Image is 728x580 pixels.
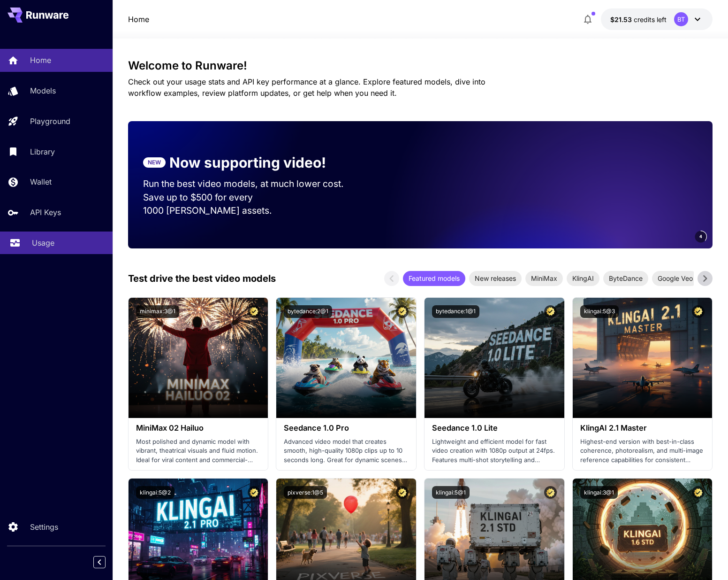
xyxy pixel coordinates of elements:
[432,305,479,318] button: bytedance:1@1
[432,437,557,465] p: Lightweight and efficient model for fast video creation with 1080p output at 24fps. Features mult...
[136,437,261,465] p: Most polished and dynamic model with vibrant, theatrical visuals and fluid motion. Ideal for vira...
[136,305,179,318] button: minimax:3@1
[580,305,619,318] button: klingai:5@3
[143,177,362,191] p: Run the best video models, at much lower cost.
[469,273,522,283] span: New releases
[567,273,599,283] span: KlingAI
[30,146,55,157] p: Library
[30,207,61,218] p: API Keys
[32,237,54,248] p: Usage
[603,271,648,286] div: ByteDance
[128,271,276,286] p: Test drive the best video models
[143,191,362,218] p: Save up to $500 for every 1000 [PERSON_NAME] assets.
[610,15,634,23] span: $21.53
[128,14,149,25] nav: breadcrumb
[544,305,557,318] button: Certified Model – Vetted for best performance and includes a commercial license.
[276,298,416,418] img: alt
[396,486,409,499] button: Certified Model – Vetted for best performance and includes a commercial license.
[603,273,648,283] span: ByteDance
[573,298,713,418] img: alt
[169,152,326,173] p: Now supporting video!
[403,273,465,283] span: Featured models
[525,273,563,283] span: MiniMax
[652,271,698,286] div: Google Veo
[634,15,667,23] span: credits left
[525,271,563,286] div: MiniMax
[136,486,174,499] button: klingai:5@2
[93,556,106,568] button: Collapse sidebar
[284,437,409,465] p: Advanced video model that creates smooth, high-quality 1080p clips up to 10 seconds long. Great f...
[148,158,161,167] p: NEW
[30,176,52,187] p: Wallet
[652,273,698,283] span: Google Veo
[674,12,688,26] div: BT
[580,486,618,499] button: klingai:3@1
[129,298,268,418] img: alt
[425,298,564,418] img: alt
[30,54,51,66] p: Home
[284,486,327,499] button: pixverse:1@5
[403,271,465,286] div: Featured models
[544,486,557,499] button: Certified Model – Vetted for best performance and includes a commercial license.
[30,116,70,127] p: Playground
[469,271,522,286] div: New releases
[580,437,705,465] p: Highest-end version with best-in-class coherence, photorealism, and multi-image reference capabil...
[128,77,485,98] span: Check out your usage stats and API key performance at a glance. Explore featured models, dive int...
[692,305,705,318] button: Certified Model – Vetted for best performance and includes a commercial license.
[284,424,409,433] h3: Seedance 1.0 Pro
[128,59,713,72] h3: Welcome to Runware!
[248,486,260,499] button: Certified Model – Vetted for best performance and includes a commercial license.
[100,554,113,571] div: Collapse sidebar
[432,424,557,433] h3: Seedance 1.0 Lite
[136,424,261,433] h3: MiniMax 02 Hailuo
[396,305,409,318] button: Certified Model – Vetted for best performance and includes a commercial license.
[432,486,470,499] button: klingai:5@1
[610,15,667,24] div: $21.5257
[30,85,56,96] p: Models
[284,305,332,318] button: bytedance:2@1
[248,305,260,318] button: Certified Model – Vetted for best performance and includes a commercial license.
[128,14,149,25] a: Home
[567,271,599,286] div: KlingAI
[30,521,58,533] p: Settings
[580,424,705,433] h3: KlingAI 2.1 Master
[692,486,705,499] button: Certified Model – Vetted for best performance and includes a commercial license.
[601,8,713,30] button: $21.5257BT
[699,233,702,240] span: 4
